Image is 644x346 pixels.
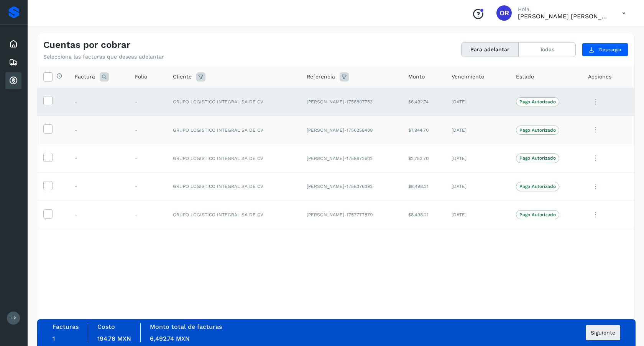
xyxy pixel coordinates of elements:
[43,54,164,60] p: Selecciona las facturas que deseas adelantar
[402,116,445,144] td: $7,944.70
[519,99,556,104] p: Pago Autorizado
[518,6,610,13] p: Hola,
[129,116,167,144] td: -
[167,88,301,116] td: GRUPO LOGISTICO INTEGRAL SA DE CV
[445,116,510,144] td: [DATE]
[591,330,615,335] span: Siguiente
[599,46,622,53] span: Descargar
[150,323,222,330] label: Monto total de facturas
[43,39,130,51] h4: Cuentas por cobrar
[518,13,610,20] p: Oscar Ramirez Nava
[301,144,402,173] td: [PERSON_NAME]-1758672602
[588,73,611,81] span: Acciones
[5,72,21,89] div: Cuentas por cobrar
[582,43,628,57] button: Descargar
[445,201,510,229] td: [DATE]
[167,201,301,229] td: GRUPO LOGISTICO INTEGRAL SA DE CV
[167,172,301,201] td: GRUPO LOGISTICO INTEGRAL SA DE CV
[129,201,167,229] td: -
[519,212,556,217] p: Pago Autorizado
[5,36,21,52] div: Inicio
[53,335,55,342] span: 1
[69,116,129,144] td: -
[586,325,620,340] button: Siguiente
[301,201,402,229] td: [PERSON_NAME]-1757777879
[301,88,402,116] td: [PERSON_NAME]-1758807753
[135,73,147,81] span: Folio
[167,116,301,144] td: GRUPO LOGISTICO INTEGRAL SA DE CV
[129,144,167,173] td: -
[307,73,335,81] span: Referencia
[69,201,129,229] td: -
[408,73,425,81] span: Monto
[445,172,510,201] td: [DATE]
[452,73,484,81] span: Vencimiento
[301,172,402,201] td: [PERSON_NAME]-1758376392
[173,73,192,81] span: Cliente
[445,88,510,116] td: [DATE]
[519,42,575,57] button: Todas
[402,88,445,116] td: $6,492.74
[519,127,556,133] p: Pago Autorizado
[69,172,129,201] td: -
[402,172,445,201] td: $8,498.21
[301,116,402,144] td: [PERSON_NAME]-1756258409
[129,172,167,201] td: -
[5,54,21,71] div: Embarques
[75,73,95,81] span: Factura
[69,144,129,173] td: -
[402,201,445,229] td: $8,498.21
[445,144,510,173] td: [DATE]
[97,335,131,342] span: 194.78 MXN
[462,42,519,57] button: Para adelantar
[167,144,301,173] td: GRUPO LOGISTICO INTEGRAL SA DE CV
[402,144,445,173] td: $2,753.70
[519,184,556,189] p: Pago Autorizado
[97,323,115,330] label: Costo
[129,88,167,116] td: -
[69,88,129,116] td: -
[150,335,190,342] span: 6,492.74 MXN
[519,155,556,161] p: Pago Autorizado
[516,73,534,81] span: Estado
[53,323,79,330] label: Facturas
